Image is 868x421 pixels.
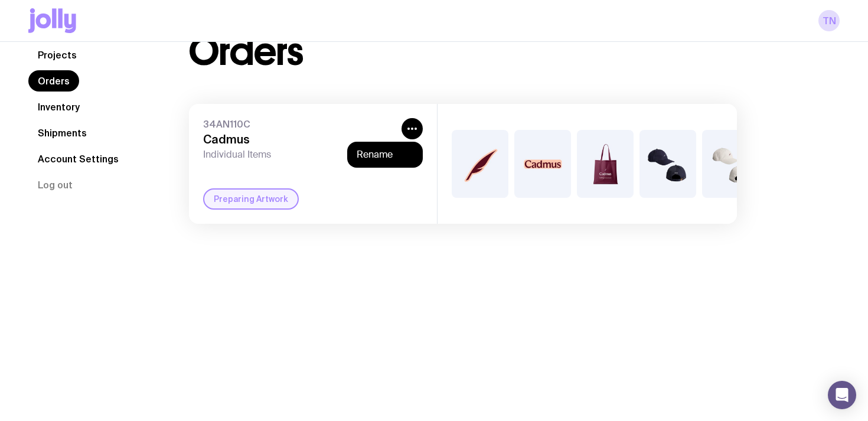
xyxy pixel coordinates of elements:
[28,148,128,169] a: Account Settings
[203,149,397,161] span: Individual Items
[828,381,856,409] div: Open Intercom Messenger
[28,44,86,66] a: Projects
[28,174,82,195] button: Log out
[28,96,89,118] a: Inventory
[203,118,397,130] span: 34AN110C
[203,188,299,210] div: Preparing Artwork
[189,33,303,71] h1: Orders
[818,10,840,31] a: TN
[357,149,413,161] button: Rename
[203,132,397,146] h3: Cadmus
[28,122,96,143] a: Shipments
[28,70,79,92] a: Orders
